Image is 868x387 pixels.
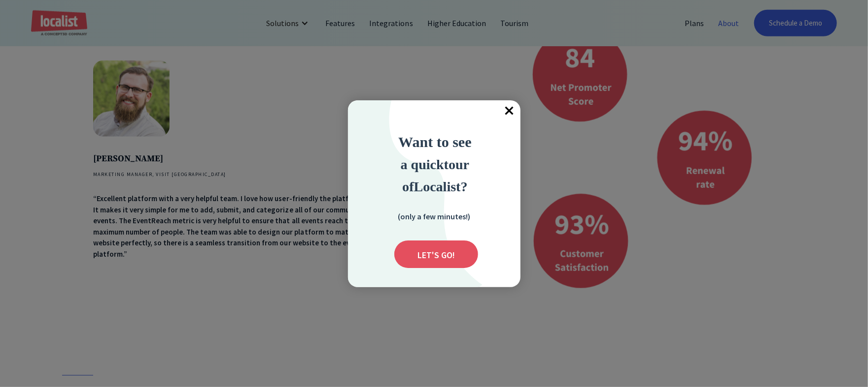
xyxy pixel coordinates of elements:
strong: to [444,157,455,172]
span: × [499,100,521,122]
div: Close popup [499,100,521,122]
div: Submit [394,240,478,268]
div: Want to see a quick tour of Localist? [371,131,499,197]
strong: Localist? [414,179,468,194]
div: (only a few minutes!) [384,210,483,222]
strong: Want to see [398,134,472,150]
span: a quick [401,157,444,172]
strong: ur of [402,157,469,194]
strong: (only a few minutes!) [398,211,470,221]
